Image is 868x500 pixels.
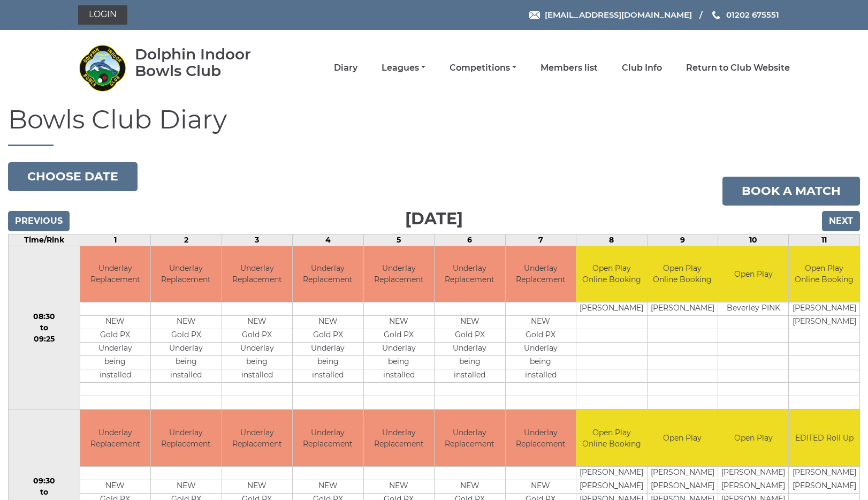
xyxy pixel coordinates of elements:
[450,62,516,74] a: Competitions
[718,410,788,466] td: Open Play
[80,480,150,493] td: NEW
[363,234,434,246] td: 5
[718,466,788,480] td: [PERSON_NAME]
[80,410,150,466] td: Underlay Replacement
[151,410,221,466] td: Underlay Replacement
[151,356,221,369] td: being
[364,316,434,329] td: NEW
[789,466,859,480] td: [PERSON_NAME]
[382,62,425,74] a: Leagues
[293,410,363,466] td: Underlay Replacement
[529,9,692,21] a: Email [EMAIL_ADDRESS][DOMAIN_NAME]
[80,369,150,383] td: installed
[364,480,434,493] td: NEW
[293,343,363,356] td: Underlay
[435,343,505,356] td: Underlay
[712,11,720,19] img: Phone us
[789,480,859,493] td: [PERSON_NAME]
[506,410,576,466] td: Underlay Replacement
[686,62,790,74] a: Return to Club Website
[506,480,576,493] td: NEW
[648,410,718,466] td: Open Play
[789,246,859,302] td: Open Play Online Booking
[718,234,788,246] td: 10
[506,246,576,302] td: Underlay Replacement
[222,410,292,466] td: Underlay Replacement
[9,246,80,410] td: 08:30 to 09:25
[576,234,647,246] td: 8
[151,234,222,246] td: 2
[718,480,788,493] td: [PERSON_NAME]
[80,329,150,343] td: Gold PX
[576,246,646,302] td: Open Play Online Booking
[78,5,127,25] a: Login
[506,356,576,369] td: being
[622,62,662,74] a: Club Info
[80,343,150,356] td: Underlay
[789,410,859,466] td: EDITED Roll Up
[80,316,150,329] td: NEW
[576,410,646,466] td: Open Play Online Booking
[648,302,718,316] td: [PERSON_NAME]
[151,343,221,356] td: Underlay
[435,480,505,493] td: NEW
[222,369,292,383] td: installed
[151,480,221,493] td: NEW
[364,329,434,343] td: Gold PX
[647,234,718,246] td: 9
[334,62,357,74] a: Diary
[80,234,150,246] td: 1
[8,105,860,146] h1: Bowls Club Diary
[80,246,150,302] td: Underlay Replacement
[506,343,576,356] td: Underlay
[540,62,598,74] a: Members list
[222,343,292,356] td: Underlay
[435,234,505,246] td: 6
[789,316,859,329] td: [PERSON_NAME]
[435,329,505,343] td: Gold PX
[151,316,221,329] td: NEW
[135,46,282,79] div: Dolphin Indoor Bowls Club
[293,329,363,343] td: Gold PX
[435,410,505,466] td: Underlay Replacement
[435,316,505,329] td: NEW
[222,329,292,343] td: Gold PX
[506,369,576,383] td: installed
[364,369,434,383] td: installed
[8,211,70,231] input: Previous
[722,177,860,206] a: Book a match
[576,480,646,493] td: [PERSON_NAME]
[293,369,363,383] td: installed
[293,356,363,369] td: being
[9,234,80,246] td: Time/Rink
[718,302,788,316] td: Beverley PINK
[151,329,221,343] td: Gold PX
[789,302,859,316] td: [PERSON_NAME]
[505,234,576,246] td: 7
[789,234,860,246] td: 11
[711,9,779,21] a: Phone us 01202 675551
[151,369,221,383] td: installed
[435,369,505,383] td: installed
[222,316,292,329] td: NEW
[648,246,718,302] td: Open Play Online Booking
[80,356,150,369] td: being
[648,480,718,493] td: [PERSON_NAME]
[506,316,576,329] td: NEW
[293,246,363,302] td: Underlay Replacement
[78,44,126,92] img: Dolphin Indoor Bowls Club
[718,246,788,302] td: Open Play
[222,246,292,302] td: Underlay Replacement
[576,302,646,316] td: [PERSON_NAME]
[529,11,540,19] img: Email
[545,10,692,20] span: [EMAIL_ADDRESS][DOMAIN_NAME]
[364,410,434,466] td: Underlay Replacement
[822,211,860,231] input: Next
[293,480,363,493] td: NEW
[364,343,434,356] td: Underlay
[222,234,292,246] td: 3
[222,480,292,493] td: NEW
[648,466,718,480] td: [PERSON_NAME]
[364,356,434,369] td: being
[576,466,646,480] td: [PERSON_NAME]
